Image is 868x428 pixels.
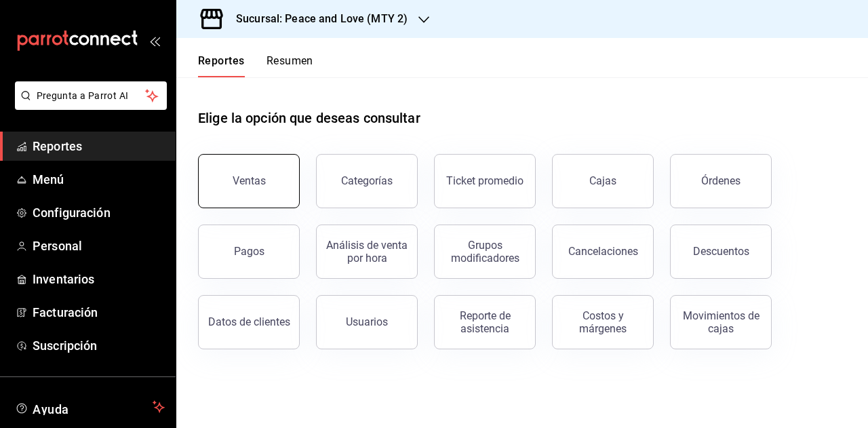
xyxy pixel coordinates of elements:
a: Cajas [552,154,654,208]
div: Grupos modificadores [443,239,527,265]
button: Reportes [198,54,245,77]
button: Datos de clientes [198,295,300,349]
button: Análisis de venta por hora [316,225,418,279]
span: Facturación [33,303,165,322]
button: Costos y márgenes [552,295,654,349]
button: Ventas [198,154,300,208]
button: Resumen [267,54,313,77]
button: Órdenes [670,154,772,208]
span: Inventarios [33,270,165,288]
div: Órdenes [701,174,741,187]
button: Movimientos de cajas [670,295,772,349]
button: Descuentos [670,225,772,279]
button: Pregunta a Parrot AI [15,81,167,110]
div: Descuentos [693,245,749,258]
span: Configuración [33,203,165,222]
div: Ticket promedio [446,174,524,187]
span: Reportes [33,137,165,155]
span: Suscripción [33,336,165,355]
span: Personal [33,237,165,255]
div: Análisis de venta por hora [325,239,409,265]
button: Reporte de asistencia [434,295,536,349]
div: Costos y márgenes [561,309,645,335]
h3: Sucursal: Peace and Love (MTY 2) [225,11,408,27]
div: Cajas [589,173,617,189]
h1: Elige la opción que deseas consultar [198,108,420,128]
span: Ayuda [33,399,147,415]
span: Pregunta a Parrot AI [37,89,146,103]
a: Pregunta a Parrot AI [9,98,167,113]
button: open_drawer_menu [149,35,160,46]
div: Movimientos de cajas [679,309,763,335]
button: Categorías [316,154,418,208]
div: navigation tabs [198,54,313,77]
div: Categorías [341,174,393,187]
div: Cancelaciones [568,245,638,258]
button: Usuarios [316,295,418,349]
div: Ventas [233,174,266,187]
span: Menú [33,170,165,189]
div: Pagos [234,245,264,258]
button: Grupos modificadores [434,225,536,279]
div: Datos de clientes [208,315,290,328]
div: Reporte de asistencia [443,309,527,335]
button: Ticket promedio [434,154,536,208]
button: Cancelaciones [552,225,654,279]
div: Usuarios [346,315,388,328]
button: Pagos [198,225,300,279]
